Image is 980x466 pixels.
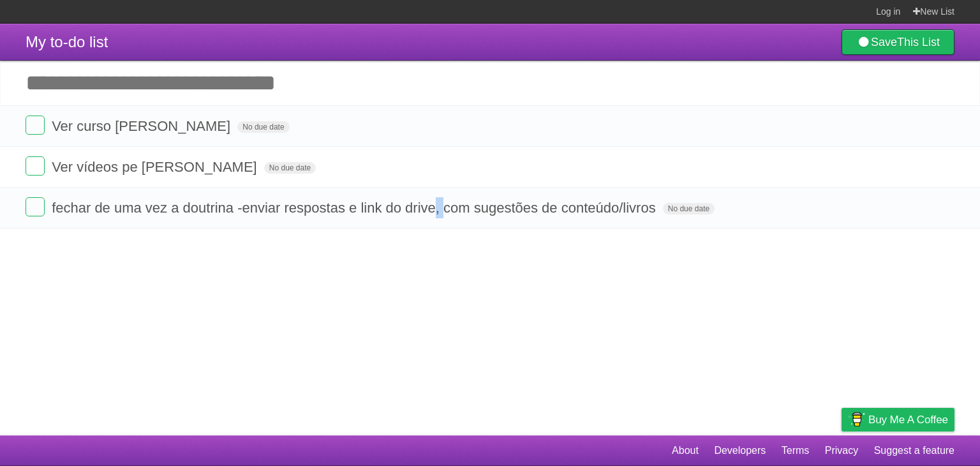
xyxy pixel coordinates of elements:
[825,439,858,463] a: Privacy
[868,409,948,431] span: Buy me a coffee
[782,439,810,463] a: Terms
[663,203,715,214] span: No due date
[264,162,316,174] span: No due date
[237,121,289,133] span: No due date
[714,439,766,463] a: Developers
[26,156,45,176] label: Done
[874,439,954,463] a: Suggest a feature
[842,408,954,432] a: Buy me a coffee
[52,200,659,216] span: fechar de uma vez a doutrina -enviar respostas e link do drive, com sugestões de conteúdo/livros
[52,159,260,175] span: Ver vídeos pe [PERSON_NAME]
[897,36,940,49] b: This List
[26,116,45,135] label: Done
[842,29,954,55] a: SaveThis List
[52,118,234,134] span: Ver curso [PERSON_NAME]
[848,409,865,430] img: Buy me a coffee
[26,33,108,50] span: My to-do list
[672,439,699,463] a: About
[26,197,45,216] label: Done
